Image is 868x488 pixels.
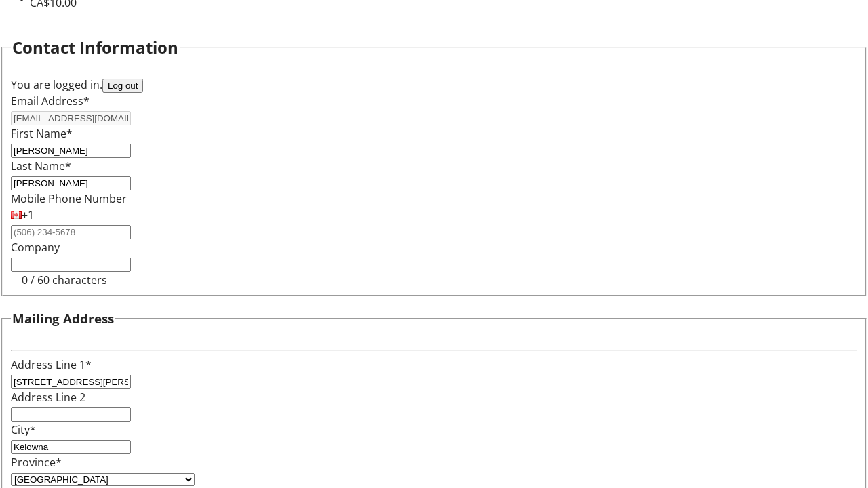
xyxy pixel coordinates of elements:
label: Mobile Phone Number [11,191,127,206]
label: Address Line 1* [11,357,92,372]
h2: Contact Information [12,35,178,60]
input: Address [11,375,131,389]
h3: Mailing Address [12,309,114,328]
label: Address Line 2 [11,390,85,405]
div: You are logged in. [11,77,857,93]
label: City* [11,422,36,437]
button: Log out [102,79,143,93]
label: Email Address* [11,94,90,108]
label: First Name* [11,126,73,141]
tr-character-limit: 0 / 60 characters [22,272,107,287]
label: Last Name* [11,159,71,174]
input: (506) 234-5678 [11,225,131,239]
label: Company [11,240,60,255]
input: City [11,440,131,454]
label: Province* [11,455,62,470]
